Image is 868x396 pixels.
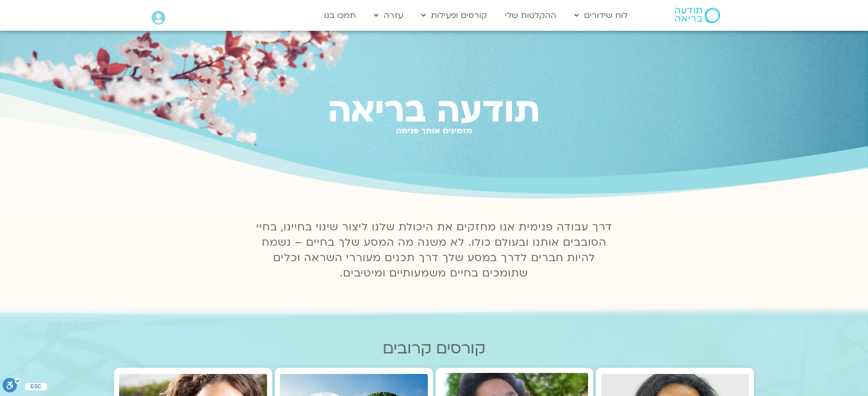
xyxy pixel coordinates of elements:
[319,6,361,25] a: תמכו בנו
[675,8,720,23] img: תודעה בריאה
[416,6,492,25] a: קורסים ופעילות
[250,220,618,281] p: דרך עבודה פנימית אנו מחזקים את היכולת שלנו ליצור שינוי בחיינו, בחיי הסובבים אותנו ובעולם כולו. לא...
[114,340,754,358] h2: קורסים קרובים
[369,6,408,25] a: עזרה
[569,6,633,25] a: לוח שידורים
[500,6,561,25] a: ההקלטות שלי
